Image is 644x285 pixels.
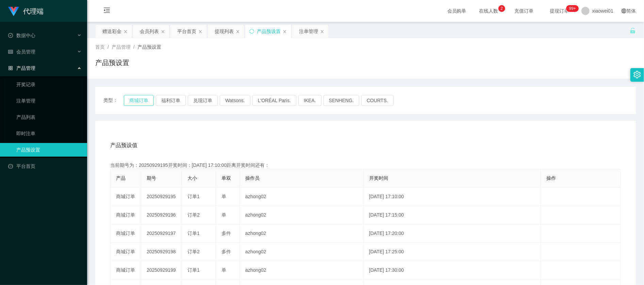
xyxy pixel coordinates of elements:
span: 数据中心 [8,33,35,38]
i: 图标: table [8,49,13,54]
span: 订单1 [187,231,200,236]
a: 即时注单 [16,127,82,140]
td: azhong02 [240,188,364,206]
td: [DATE] 17:25:00 [364,243,541,261]
td: azhong02 [240,243,364,261]
i: 图标: close [123,30,128,34]
div: 赠送彩金 [102,25,121,38]
span: 开奖时间 [369,175,388,181]
p: 2 [500,5,503,12]
i: 图标: setting [633,71,641,78]
h1: 产品预设置 [95,58,129,68]
a: 产品预设置 [16,143,82,157]
button: IKEA. [298,95,321,106]
button: 福利订单 [156,95,186,106]
span: 订单1 [187,194,200,199]
i: 图标: close [161,30,165,34]
span: / [108,44,109,50]
i: 图标: unlock [630,28,636,34]
span: 产品 [116,175,126,181]
a: 产品列表 [16,110,82,124]
td: 20250929196 [141,206,182,224]
span: 单 [221,194,226,199]
td: azhong02 [240,224,364,243]
div: 注单管理 [299,25,318,38]
td: [DATE] 17:30:00 [364,261,541,280]
span: 充值订单 [511,9,537,13]
a: 开奖记录 [16,78,82,91]
span: 订单2 [187,212,200,218]
span: 产品管理 [8,65,35,71]
span: 单 [221,212,226,218]
td: 20250929199 [141,261,182,280]
td: 商城订单 [111,261,141,280]
span: 多件 [221,249,231,254]
i: 图标: global [622,9,626,13]
span: 类型： [103,95,124,106]
button: Watsons. [220,95,250,106]
td: [DATE] 17:15:00 [364,206,541,224]
td: 商城订单 [111,188,141,206]
i: 图标: close [236,30,240,34]
span: 多件 [221,231,231,236]
span: 在线人数 [476,9,502,13]
span: 订单2 [187,249,200,254]
span: / [133,44,135,50]
div: 当前期号为：20250929195开奖时间：[DATE] 17:10:00距离开奖时间还有： [110,162,621,169]
div: 提现列表 [215,25,234,38]
span: 订单1 [187,267,200,273]
span: 会员管理 [8,49,35,54]
span: 产品预设置 [137,44,161,50]
td: azhong02 [240,206,364,224]
div: 平台首页 [177,25,196,38]
button: SENHENG. [324,95,359,106]
sup: 1209 [566,5,579,12]
img: logo.9652507e.png [8,7,19,16]
td: 20250929195 [141,188,182,206]
a: 图标: dashboard平台首页 [8,159,82,173]
h1: 代理端 [23,0,44,22]
td: [DATE] 17:20:00 [364,224,541,243]
i: 图标: close [320,30,324,34]
span: 提现订单 [547,9,573,13]
td: 商城订单 [111,224,141,243]
span: 单双 [221,175,231,181]
a: 代理端 [8,8,44,14]
span: 操作 [546,175,556,181]
i: 图标: check-circle-o [8,33,13,38]
td: 商城订单 [111,206,141,224]
span: 大小 [187,175,197,181]
span: 期号 [147,175,156,181]
button: 兑现订单 [188,95,218,106]
i: 图标: close [283,30,287,34]
sup: 2 [498,5,505,12]
span: 操作员 [245,175,260,181]
i: 图标: menu-fold [95,0,118,22]
a: 注单管理 [16,94,82,108]
div: 会员列表 [140,25,159,38]
button: COURTS. [361,95,394,106]
td: 商城订单 [111,243,141,261]
span: 产品管理 [112,44,131,50]
td: azhong02 [240,261,364,280]
button: 商城订单 [124,95,154,106]
div: 产品预设置 [257,25,281,38]
i: 图标: close [198,30,202,34]
td: [DATE] 17:10:00 [364,188,541,206]
td: 20250929198 [141,243,182,261]
td: 20250929197 [141,224,182,243]
span: 首页 [95,44,105,50]
button: L'ORÉAL Paris. [252,95,296,106]
i: 图标: sync [249,29,254,34]
i: 图标: appstore-o [8,66,13,70]
span: 产品预设值 [110,141,137,149]
span: 单 [221,267,226,273]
